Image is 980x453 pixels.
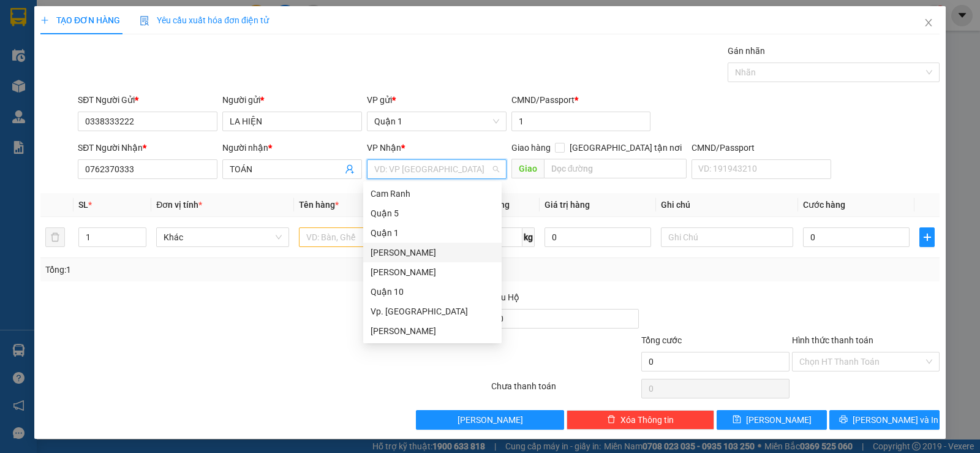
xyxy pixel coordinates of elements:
[363,302,502,321] div: Vp. Cam Hải
[416,410,563,430] button: [PERSON_NAME]
[103,58,168,74] li: (c) 2017
[511,143,551,153] span: Giao hàng
[40,16,49,25] span: plus
[164,228,281,246] span: Khác
[919,227,935,247] button: plus
[490,379,640,401] div: Chưa thanh toán
[222,141,362,154] div: Người nhận
[746,413,812,427] span: [PERSON_NAME]
[656,193,798,217] th: Ghi chú
[371,324,494,338] div: [PERSON_NAME]
[544,159,687,178] input: Dọc đường
[567,410,714,430] button: deleteXóa Thông tin
[371,187,494,200] div: Cam Ranh
[363,243,502,262] div: Lê Hồng Phong
[839,415,848,425] span: printer
[222,93,362,107] div: Người gửi
[140,15,269,25] span: Yêu cầu xuất hóa đơn điện tử
[78,93,217,107] div: SĐT Người Gửi
[733,415,741,425] span: save
[374,112,499,131] span: Quận 1
[78,200,88,210] span: SL
[45,263,379,276] div: Tổng: 1
[140,16,149,26] img: icon
[458,413,523,427] span: [PERSON_NAME]
[371,265,494,279] div: [PERSON_NAME]
[40,15,120,25] span: TẠO ĐƠN HÀNG
[133,15,162,45] img: logo.jpg
[363,282,502,302] div: Quận 10
[367,93,507,107] div: VP gửi
[371,305,494,318] div: Vp. [GEOGRAPHIC_DATA]
[363,204,502,223] div: Quận 5
[511,93,651,107] div: CMND/Passport
[692,141,831,154] div: CMND/Passport
[565,141,687,154] span: [GEOGRAPHIC_DATA] tận nơi
[620,413,674,427] span: Xóa Thông tin
[363,184,502,204] div: Cam Ranh
[371,207,494,220] div: Quận 5
[728,46,765,56] label: Gán nhãn
[156,200,202,210] span: Đơn vị tính
[363,262,502,282] div: Phan Rang
[103,47,168,56] b: [DOMAIN_NAME]
[607,415,616,425] span: delete
[363,223,502,243] div: Quận 1
[920,232,934,242] span: plus
[345,164,355,174] span: user-add
[45,227,65,247] button: delete
[299,227,431,247] input: VD: Bàn, Ghế
[15,79,45,137] b: Trà Lan Viên
[661,227,793,247] input: Ghi Chú
[911,6,946,40] button: Close
[511,159,544,178] span: Giao
[75,18,121,139] b: Trà Lan Viên - Gửi khách hàng
[792,335,873,345] label: Hình thức thanh toán
[491,292,519,302] span: Thu Hộ
[78,141,217,154] div: SĐT Người Nhận
[299,200,339,210] span: Tên hàng
[371,285,494,299] div: Quận 10
[371,246,494,259] div: [PERSON_NAME]
[717,410,827,430] button: save[PERSON_NAME]
[363,321,502,341] div: Cam Đức
[545,200,590,210] span: Giá trị hàng
[803,200,845,210] span: Cước hàng
[924,18,933,28] span: close
[367,143,401,153] span: VP Nhận
[522,227,535,247] span: kg
[641,335,682,345] span: Tổng cước
[829,410,940,430] button: printer[PERSON_NAME] và In
[371,226,494,240] div: Quận 1
[853,413,938,427] span: [PERSON_NAME] và In
[545,227,651,247] input: 0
